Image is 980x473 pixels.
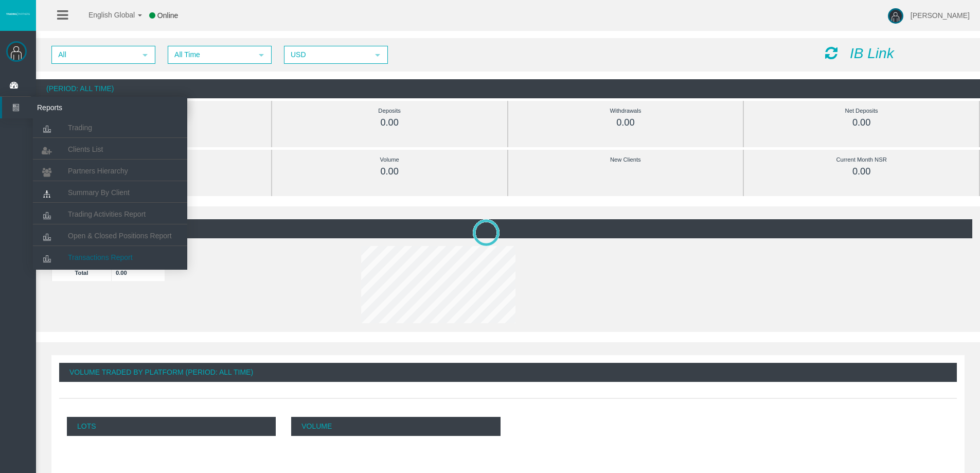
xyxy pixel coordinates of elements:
[29,97,130,118] span: Reports
[285,47,368,63] span: USD
[295,105,484,117] div: Deposits
[33,162,187,180] a: Partners Hierarchy
[767,154,956,166] div: Current Month NSR
[291,417,500,436] p: Volume
[295,117,484,129] div: 0.00
[33,140,187,159] a: Clients List
[5,12,31,16] img: logo.svg
[68,232,172,240] span: Open & Closed Positions Report
[531,154,720,166] div: New Clients
[157,11,178,20] span: Online
[112,264,165,281] td: 0.00
[33,118,187,137] a: Trading
[52,47,136,63] span: All
[33,183,187,202] a: Summary By Client
[2,97,187,118] a: Reports
[531,117,720,129] div: 0.00
[36,79,980,98] div: (Period: All Time)
[33,226,187,245] a: Open & Closed Positions Report
[850,45,894,61] i: IB Link
[257,51,265,59] span: select
[767,166,956,178] div: 0.00
[68,124,92,132] span: Trading
[52,264,112,281] td: Total
[67,417,276,436] p: Lots
[767,105,956,117] div: Net Deposits
[68,145,103,153] span: Clients List
[59,363,957,382] div: Volume Traded By Platform (Period: All Time)
[75,11,135,19] span: English Global
[68,188,130,197] span: Summary By Client
[68,210,146,218] span: Trading Activities Report
[531,105,720,117] div: Withdrawals
[767,117,956,129] div: 0.00
[373,51,382,59] span: select
[33,205,187,223] a: Trading Activities Report
[169,47,252,63] span: All Time
[68,253,133,261] span: Transactions Report
[888,8,903,24] img: user-image
[68,167,128,175] span: Partners Hierarchy
[141,51,149,59] span: select
[911,11,970,20] span: [PERSON_NAME]
[295,154,484,166] div: Volume
[33,248,187,267] a: Transactions Report
[295,166,484,178] div: 0.00
[825,46,838,60] i: Reload Dashboard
